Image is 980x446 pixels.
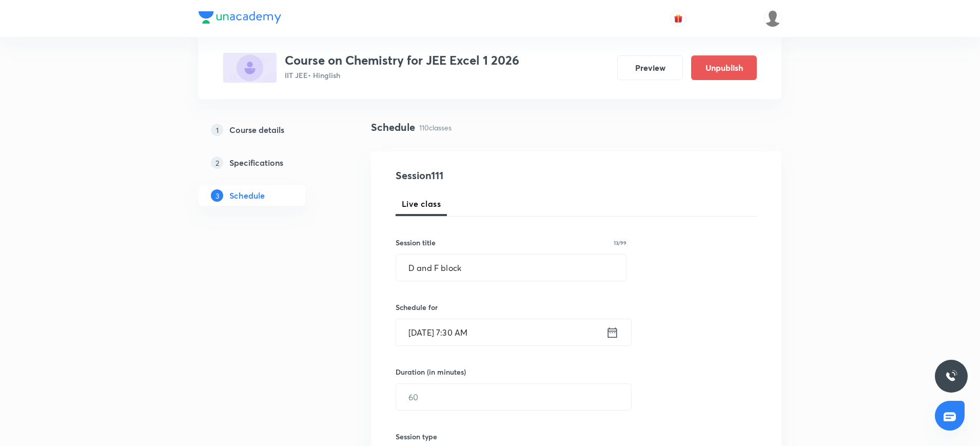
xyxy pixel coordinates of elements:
[199,11,281,24] img: Company Logo
[285,70,519,81] p: IIT JEE • Hinglish
[396,431,437,442] h6: Session type
[614,240,626,245] p: 13/99
[670,10,687,27] button: avatar
[945,370,957,382] img: ttu
[223,53,277,83] img: 62C4C25C-5D29-422A-A33A-0D451F241582_plus.png
[396,384,631,410] input: 60
[371,120,415,135] h4: Schedule
[396,237,436,248] h6: Session title
[211,124,223,136] p: 1
[199,11,281,26] a: Company Logo
[396,302,626,313] h6: Schedule for
[229,157,283,169] h5: Specifications
[396,255,626,281] input: A great title is short, clear and descriptive
[674,14,683,23] img: avatar
[199,120,338,140] a: 1Course details
[211,189,223,202] p: 3
[229,124,284,136] h5: Course details
[402,198,441,210] span: Live class
[229,189,265,202] h5: Schedule
[419,122,452,133] p: 110 classes
[199,152,338,173] a: 2Specifications
[211,157,223,169] p: 2
[285,53,519,68] h3: Course on Chemistry for JEE Excel 1 2026
[764,10,781,27] img: Huzaiff
[396,366,466,377] h6: Duration (in minutes)
[396,168,583,183] h4: Session 111
[617,55,683,80] button: Preview
[691,55,757,80] button: Unpublish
